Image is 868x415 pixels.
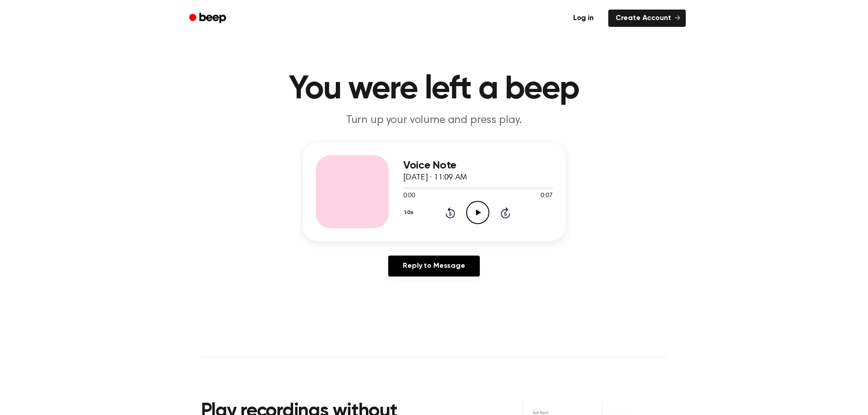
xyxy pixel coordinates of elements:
[403,191,415,201] span: 0:00
[201,73,668,106] h1: You were left a beep
[403,205,417,220] button: 1.0x
[564,8,603,29] a: Log in
[388,256,479,277] a: Reply to Message
[403,159,553,172] h3: Voice Note
[403,174,467,182] span: [DATE] · 11:09 AM
[183,10,234,27] a: Beep
[259,113,609,128] p: Turn up your volume and press play.
[540,191,552,201] span: 0:07
[608,10,686,27] a: Create Account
